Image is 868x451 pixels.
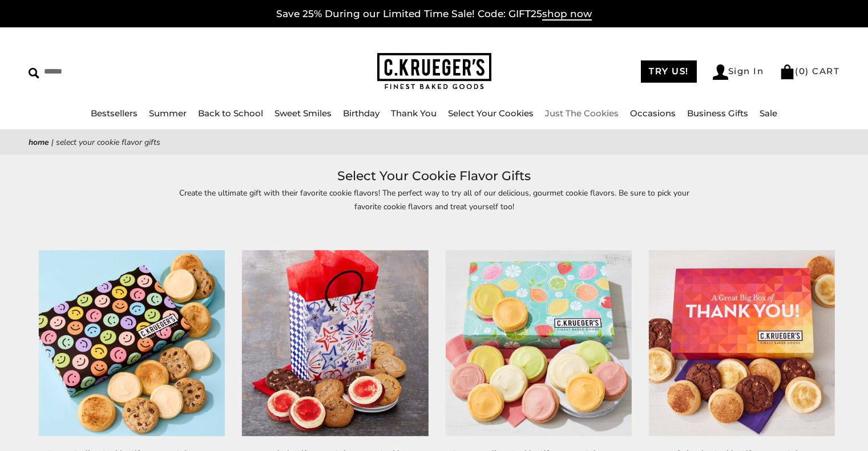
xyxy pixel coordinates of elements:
h1: Select Your Cookie Flavor Gifts [46,166,822,186]
img: Search [29,68,39,79]
a: TRY US! [641,60,697,83]
a: Bestsellers [91,108,138,119]
img: C.KRUEGER'S [377,53,491,90]
img: Patriotic Gift Bag - Select Your Cookies [242,250,428,436]
a: Just The Cookies [545,108,619,119]
a: Business Gifts [687,108,748,119]
nav: breadcrumbs [29,136,839,149]
img: Box of Thanks Cookie Gift Boxes - Select Your Cookies [649,250,835,436]
a: Back to School [198,108,263,119]
a: Sale [760,108,777,119]
a: (0) CART [780,66,839,76]
img: Summer Vibes Cookie Gift Boxes - Select Your Cookies [445,250,631,436]
span: Select Your Cookie Flavor Gifts [56,137,160,148]
a: Sweet Smiles [274,108,332,119]
a: Sign In [713,64,764,80]
input: Search [29,63,221,80]
p: Create the ultimate gift with their favorite cookie flavors! The perfect way to try all of our de... [172,186,697,213]
span: | [51,137,54,148]
a: Select Your Cookies [448,108,534,119]
a: Thank You [391,108,437,119]
img: Account [713,64,728,80]
a: Summer Vibes Cookie Gift Boxes - Select Your Cookies [446,250,632,436]
img: Sweet Smiles Cookie Gift Boxes - Select Your Cookies [39,250,225,436]
a: Birthday [343,108,380,119]
span: 0 [799,66,806,76]
a: Occasions [630,108,676,119]
img: Bag [780,64,795,79]
a: Save 25% During our Limited Time Sale! Code: GIFT25shop now [276,8,592,21]
span: shop now [542,8,592,21]
a: Summer [149,108,187,119]
a: Home [29,137,49,148]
